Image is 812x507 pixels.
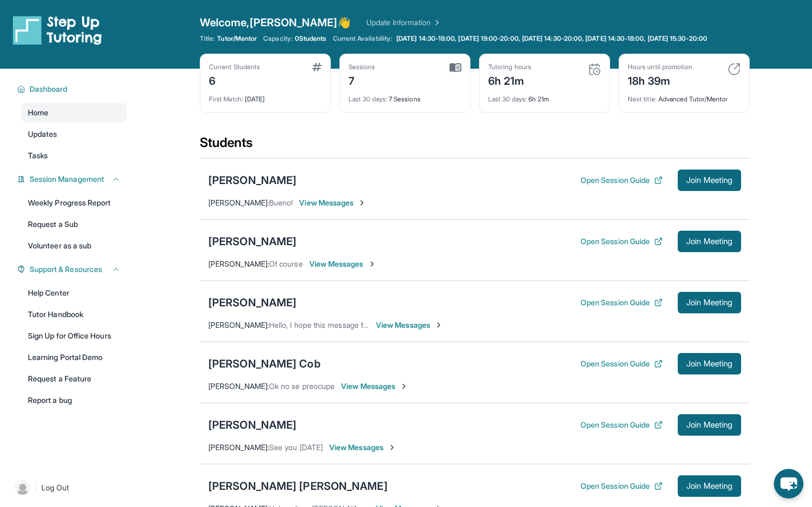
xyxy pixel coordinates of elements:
img: card [450,63,461,72]
a: Report a bug [21,391,127,410]
a: Updates [21,124,127,144]
button: Join Meeting [678,353,741,374]
button: chat-button [774,469,803,498]
span: View Messages [341,381,408,392]
button: Join Meeting [678,475,741,497]
div: [DATE] [209,89,322,104]
button: Open Session Guide [581,236,663,247]
button: Open Session Guide [581,420,663,430]
a: Request a Feature [21,369,127,388]
span: | [34,481,37,494]
span: Last 30 days : [349,95,387,103]
img: card [588,63,601,76]
span: Updates [28,129,57,139]
button: Join Meeting [678,414,741,436]
img: Chevron-Right [400,382,408,391]
span: Session Management [30,174,104,185]
span: View Messages [299,197,366,208]
button: Support & Resources [25,264,120,275]
span: View Messages [309,259,376,269]
img: user-img [15,480,30,495]
img: Chevron Right [431,17,441,28]
img: Chevron-Right [368,260,376,268]
button: Dashboard [25,84,120,94]
span: View Messages [376,320,443,330]
button: Open Session Guide [581,358,663,369]
span: Tasks [28,150,48,161]
a: Weekly Progress Report [21,193,127,212]
a: Home [21,103,127,122]
span: Last 30 days : [488,95,527,103]
div: Hours until promotion [628,63,692,71]
span: First Match : [209,95,243,103]
span: [PERSON_NAME] : [208,381,269,391]
span: View Messages [329,442,396,453]
div: [PERSON_NAME] [208,234,296,249]
div: [PERSON_NAME] [PERSON_NAME] [208,479,388,494]
button: Join Meeting [678,231,741,252]
a: Help Center [21,283,127,303]
div: 7 [349,71,375,89]
a: Request a Sub [21,215,127,234]
span: [PERSON_NAME] : [208,259,269,268]
span: Of course [269,259,303,268]
span: Log Out [41,482,69,493]
span: Join Meeting [686,422,733,428]
a: Tasks [21,146,127,165]
span: [PERSON_NAME] : [208,198,269,207]
div: [PERSON_NAME] Cob [208,356,321,371]
a: Sign Up for Office Hours [21,326,127,346]
div: 7 Sessions [349,89,461,104]
div: [PERSON_NAME] [208,173,296,188]
button: Join Meeting [678,170,741,191]
span: Welcome, [PERSON_NAME] 👋 [200,15,351,30]
span: Hello, I hope this message finds you well, [PERSON_NAME] tutoring session will start in 15 minute... [269,320,656,329]
button: Session Management [25,174,120,185]
img: Chevron-Right [388,443,396,452]
span: Dashboard [30,84,68,94]
img: Chevron-Right [434,321,443,329]
div: 6h 21m [488,89,601,104]
a: [DATE] 14:30-18:00, [DATE] 19:00-20:00, [DATE] 14:30-20:00, [DATE] 14:30-18:00, [DATE] 15:30-20:00 [394,34,709,43]
div: Current Students [209,63,260,71]
div: [PERSON_NAME] [208,417,296,432]
span: Join Meeting [686,238,733,245]
span: Tutor/Mentor [217,34,257,43]
button: Join Meeting [678,292,741,313]
span: Title: [200,34,215,43]
span: 0 Students [295,34,327,43]
div: Sessions [349,63,375,71]
span: [DATE] 14:30-18:00, [DATE] 19:00-20:00, [DATE] 14:30-20:00, [DATE] 14:30-18:00, [DATE] 15:30-20:00 [396,34,707,43]
span: Bueno! [269,198,293,207]
span: Join Meeting [686,299,733,306]
div: [PERSON_NAME] [208,295,296,310]
span: [PERSON_NAME] : [208,320,269,329]
div: 18h 39m [628,71,692,89]
span: See you [DATE] [269,443,323,452]
div: 6 [209,71,260,89]
span: Join Meeting [686,177,733,183]
span: Ok no se preocupe [269,381,335,391]
button: Open Session Guide [581,297,663,308]
span: Current Availability: [333,34,392,43]
div: Tutoring hours [488,63,531,71]
button: Open Session Guide [581,481,663,491]
img: logo [13,15,102,45]
img: Chevron-Right [358,199,366,207]
span: Next title : [628,95,657,103]
span: Support & Resources [30,264,102,275]
span: Join Meeting [686,361,733,367]
a: Tutor Handbook [21,305,127,324]
button: Open Session Guide [581,175,663,186]
a: Update Information [366,17,441,28]
span: Capacity: [263,34,293,43]
div: Students [200,134,750,158]
a: Learning Portal Demo [21,348,127,367]
a: |Log Out [11,476,127,499]
img: card [728,63,741,76]
img: card [312,63,322,71]
span: [PERSON_NAME] : [208,443,269,452]
span: Join Meeting [686,483,733,489]
span: Home [28,107,48,118]
div: 6h 21m [488,71,531,89]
